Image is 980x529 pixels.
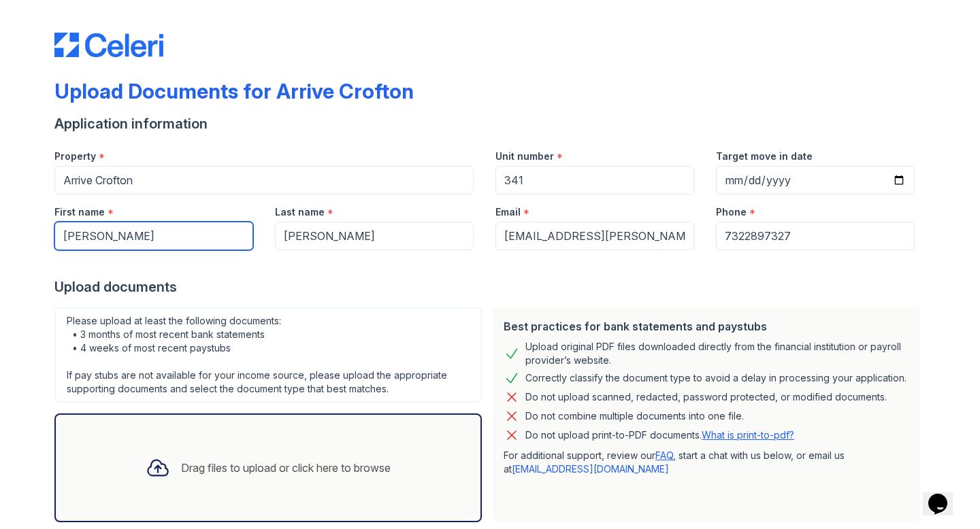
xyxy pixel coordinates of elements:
a: FAQ [655,449,673,461]
div: Best practices for bank statements and paystubs [504,318,909,335]
img: CE_Logo_Blue-a8612792a0a2168367f1c8372b55b34899dd931a85d93a1a3d3e32e68fde9ad4.png [54,33,163,57]
a: What is print-to-pdf? [702,429,794,441]
div: Upload documents [54,277,926,296]
div: Correctly classify the document type to avoid a delay in processing your application. [525,370,906,386]
label: Phone [716,205,747,219]
label: Email [495,205,521,219]
p: For additional support, review our , start a chat with us below, or email us at [504,449,909,476]
label: Target move in date [716,150,813,163]
div: Upload original PDF files downloaded directly from the financial institution or payroll provider’... [525,340,909,367]
iframe: chat widget [923,475,966,515]
p: Do not upload print-to-PDF documents. [525,428,794,442]
label: Unit number [495,150,554,163]
label: First name [54,205,105,219]
a: [EMAIL_ADDRESS][DOMAIN_NAME] [512,463,669,475]
label: Property [54,150,96,163]
div: Do not combine multiple documents into one file. [525,408,744,424]
div: Please upload at least the following documents: • 3 months of most recent bank statements • 4 wee... [54,307,482,403]
div: Drag files to upload or click here to browse [181,460,391,476]
div: Do not upload scanned, redacted, password protected, or modified documents. [525,389,887,405]
div: Application information [54,114,926,133]
div: Upload Documents for Arrive Crofton [54,79,414,103]
label: Last name [275,205,325,219]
